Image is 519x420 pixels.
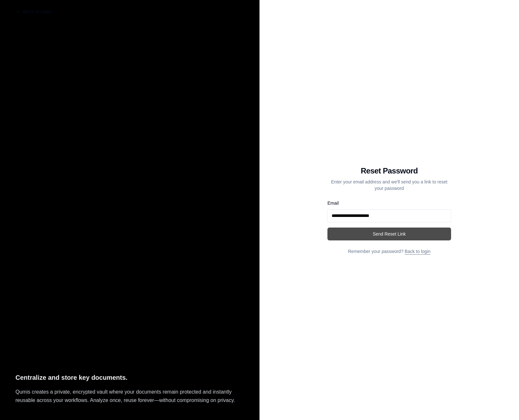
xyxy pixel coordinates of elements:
a: Back to login [405,249,430,254]
label: Email [327,201,339,206]
button: Send Reset Link [327,228,451,240]
p: Remember your password? [327,248,451,255]
button: Back to login [10,5,57,18]
p: Qumis creates a private, encrypted vault where your documents remain protected and instantly reus... [15,388,244,405]
p: Centralize and store key documents. [15,372,244,383]
p: Enter your email address and we'll send you a link to reset your password [327,179,451,191]
h1: Reset Password [327,166,451,176]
